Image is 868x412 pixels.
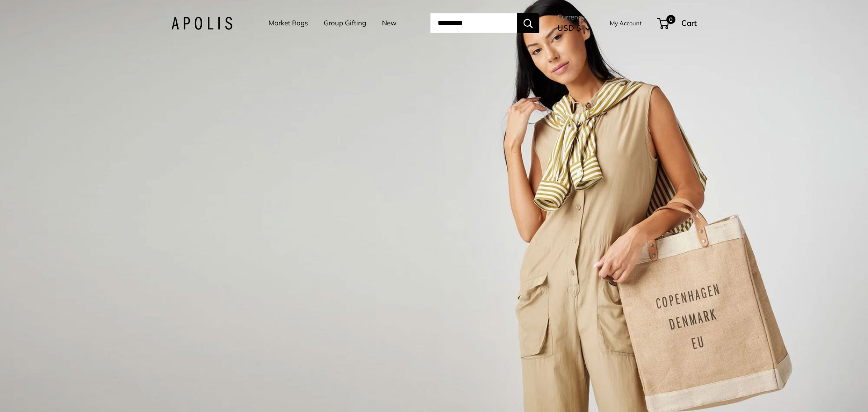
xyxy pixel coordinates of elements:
[269,17,308,29] a: Market Bags
[658,16,697,30] a: 0 Cart
[382,17,396,29] a: New
[517,13,539,33] button: Search
[557,11,590,24] span: Currency
[610,18,642,28] a: My Account
[681,18,697,28] span: Cart
[557,23,581,33] span: USD $
[557,21,590,35] button: USD $
[430,13,517,33] input: Search...
[324,17,366,29] a: Group Gifting
[171,17,232,30] img: Apolis
[666,15,675,24] span: 0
